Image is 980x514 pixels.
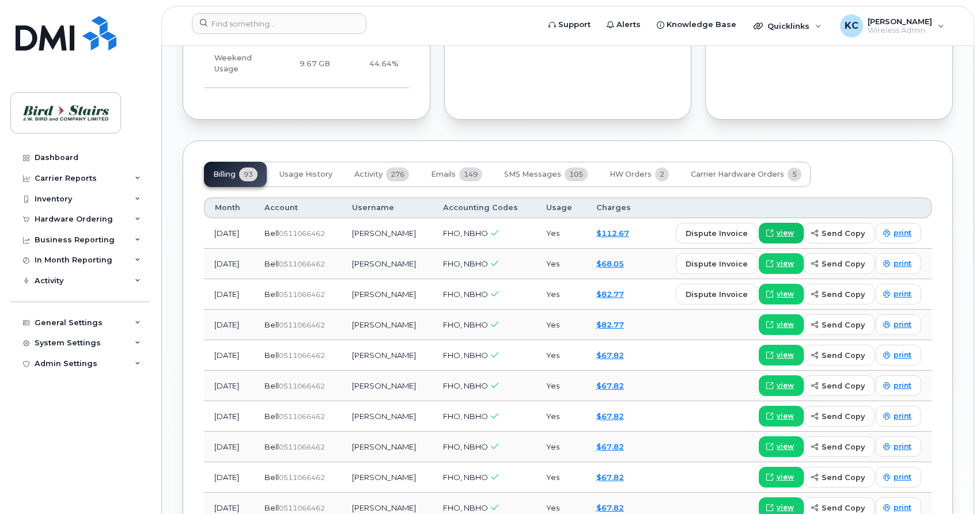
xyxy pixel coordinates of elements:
span: send copy [822,228,865,239]
span: 0511066462 [279,412,325,421]
td: [DATE] [204,432,254,462]
span: FHO, NBHO [443,290,488,299]
span: send copy [822,258,865,269]
td: Yes [536,371,586,401]
span: dispute invoice [686,258,748,269]
td: [DATE] [204,401,254,432]
span: FHO, NBHO [443,320,488,329]
div: Quicklinks [746,14,830,37]
span: 0511066462 [279,473,325,482]
button: send copy [804,406,875,427]
th: Accounting Codes [433,197,536,218]
a: $67.82 [596,412,624,421]
span: print [894,380,911,391]
button: send copy [804,436,875,457]
td: [DATE] [204,371,254,401]
td: [PERSON_NAME] [342,340,433,371]
span: print [894,502,911,513]
span: Alerts [616,19,641,31]
a: view [759,314,804,335]
span: send copy [822,289,865,300]
td: [DATE] [204,310,254,340]
a: $82.77 [596,290,624,299]
span: print [894,411,911,421]
td: [PERSON_NAME] [342,432,433,462]
td: [DATE] [204,340,254,371]
span: view [777,228,794,238]
span: 149 [459,167,482,181]
td: Yes [536,401,586,432]
span: FHO, NBHO [443,473,488,482]
button: send copy [804,467,875,488]
td: 44.64% [340,40,409,88]
span: 0511066462 [279,260,325,268]
span: send copy [822,441,865,452]
span: 105 [565,167,588,181]
span: dispute invoice [686,228,748,239]
span: 0511066462 [279,504,325,512]
button: dispute invoice [676,284,758,304]
td: [DATE] [204,218,254,249]
a: view [759,406,804,427]
span: view [777,380,794,391]
td: Yes [536,279,586,310]
button: send copy [804,314,875,335]
span: print [894,319,911,330]
span: FHO, NBHO [443,503,488,512]
span: HW Orders [610,170,652,179]
span: send copy [822,350,865,361]
span: FHO, NBHO [443,351,488,360]
span: FHO, NBHO [443,381,488,390]
span: 0511066462 [279,321,325,329]
span: Wireless Admin [868,26,932,35]
span: send copy [822,502,865,513]
span: 276 [386,167,409,181]
span: 0511066462 [279,351,325,360]
a: print [876,406,921,427]
td: Yes [536,218,586,249]
span: FHO, NBHO [443,412,488,421]
a: print [876,314,921,335]
td: Weekend Usage [204,40,277,88]
td: Yes [536,340,586,371]
span: print [894,441,911,452]
td: [PERSON_NAME] [342,218,433,249]
a: print [876,284,921,304]
span: FHO, NBHO [443,229,488,238]
a: Alerts [599,13,649,36]
span: Bell [264,381,279,390]
th: Username [342,197,433,218]
span: print [894,472,911,482]
button: send copy [804,375,875,396]
a: $68.05 [596,259,624,268]
a: print [876,436,921,457]
button: dispute invoice [676,223,758,243]
td: [DATE] [204,249,254,279]
a: $67.82 [596,351,624,360]
a: print [876,253,921,274]
span: send copy [822,472,865,483]
a: $67.82 [596,442,624,451]
a: $112.67 [596,229,629,238]
a: print [876,375,921,396]
button: send copy [804,345,875,365]
tr: Friday from 6:00pm to Monday 8:00am [204,40,409,88]
span: Bell [264,503,279,512]
td: [PERSON_NAME] [342,310,433,340]
span: 0511066462 [279,290,325,299]
span: SMS Messages [504,170,561,179]
span: Carrier Hardware Orders [691,170,784,179]
td: [PERSON_NAME] [342,279,433,310]
span: Knowledge Base [667,19,736,31]
span: print [894,258,911,269]
span: print [894,228,911,238]
span: Bell [264,320,279,329]
span: Emails [431,170,456,179]
td: Yes [536,432,586,462]
span: Bell [264,290,279,299]
a: view [759,375,804,396]
th: Account [254,197,342,218]
div: Kris Clarke [832,14,952,37]
span: Bell [264,351,279,360]
span: send copy [822,411,865,422]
